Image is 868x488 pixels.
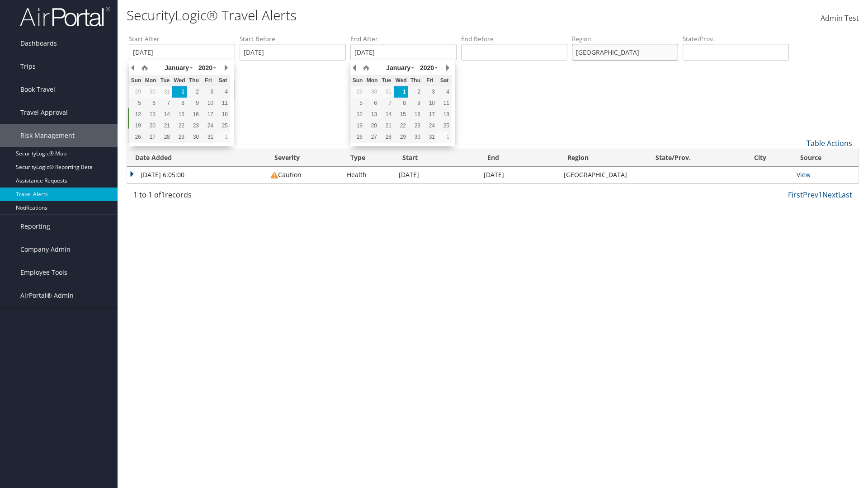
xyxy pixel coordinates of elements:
[201,88,216,96] div: 3
[216,133,230,141] div: 1
[350,88,365,96] div: 29
[394,122,408,130] div: 22
[437,75,452,86] th: Sat
[394,110,408,118] div: 15
[161,190,165,200] span: 1
[172,88,187,96] div: 1
[133,189,303,205] div: 1 to 1 of records
[788,190,803,200] a: First
[818,190,822,200] a: 1
[423,75,437,86] th: Fri
[20,55,36,78] span: Trips
[20,261,67,284] span: Employee Tools
[216,88,230,96] div: 4
[216,122,230,130] div: 25
[803,190,818,200] a: Prev
[158,122,172,130] div: 21
[172,75,187,86] th: Wed
[143,133,158,141] div: 27
[394,133,408,141] div: 29
[408,99,423,107] div: 9
[187,99,201,107] div: 9
[350,75,365,86] th: Sun
[143,122,158,130] div: 20
[350,99,365,107] div: 5
[365,88,379,96] div: 30
[350,133,365,141] div: 26
[437,99,452,107] div: 11
[394,149,479,167] th: Start: activate to sort column ascending
[437,110,452,118] div: 18
[807,138,852,148] a: Table Actions
[158,110,172,118] div: 14
[342,149,394,167] th: Type: activate to sort column ascending
[158,99,172,107] div: 7
[143,88,158,96] div: 30
[394,167,479,183] td: [DATE]
[437,88,452,96] div: 4
[838,190,852,200] a: Last
[129,34,235,43] label: Start After
[423,110,437,118] div: 17
[216,75,230,86] th: Sat
[187,122,201,130] div: 23
[365,99,379,107] div: 6
[821,13,859,23] span: Admin Test
[683,34,789,43] label: State/Prov.
[20,284,74,307] span: AirPortal® Admin
[350,110,365,118] div: 12
[379,133,394,141] div: 28
[271,172,278,179] img: alert-flat-solid-caution.png
[822,190,838,200] a: Next
[350,34,457,43] label: End After
[172,133,187,141] div: 29
[423,122,437,130] div: 24
[394,75,408,86] th: Wed
[20,101,68,124] span: Travel Approval
[379,88,394,96] div: 31
[420,64,434,71] span: 2020
[216,110,230,118] div: 18
[201,99,216,107] div: 10
[20,32,57,55] span: Dashboards
[365,110,379,118] div: 13
[647,149,746,167] th: State/Prov.: activate to sort column ascending
[408,88,423,96] div: 2
[129,110,143,118] div: 12
[201,133,216,141] div: 31
[129,133,143,141] div: 26
[127,149,266,167] th: Date Added: activate to sort column ascending
[408,133,423,141] div: 30
[408,122,423,130] div: 23
[240,34,346,43] label: Start Before
[129,88,143,96] div: 29
[158,88,172,96] div: 31
[127,6,615,25] h1: SecurityLogic® Travel Alerts
[408,75,423,86] th: Thu
[201,122,216,130] div: 24
[129,122,143,130] div: 19
[379,122,394,130] div: 21
[408,110,423,118] div: 16
[172,99,187,107] div: 8
[821,5,859,33] a: Admin Test
[342,167,394,183] td: Health
[187,88,201,96] div: 2
[20,78,55,101] span: Book Travel
[379,99,394,107] div: 7
[129,99,143,107] div: 5
[201,110,216,118] div: 17
[20,215,50,238] span: Reporting
[20,6,110,27] img: airportal-logo.png
[559,167,647,183] td: [GEOGRAPHIC_DATA]
[128,108,171,129] a: Search
[172,110,187,118] div: 15
[201,75,216,86] th: Fri
[143,110,158,118] div: 13
[216,99,230,107] div: 11
[365,133,379,141] div: 27
[746,149,792,167] th: City: activate to sort column ascending
[479,149,559,167] th: End: activate to sort column ascending
[143,99,158,107] div: 6
[437,133,452,141] div: 1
